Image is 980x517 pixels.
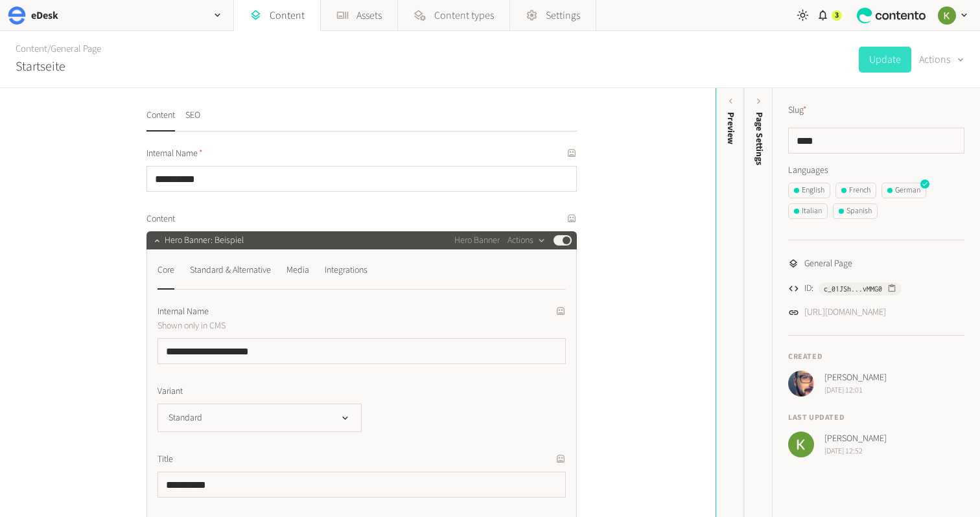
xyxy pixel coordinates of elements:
span: Content types [434,8,494,23]
span: ID: [804,282,813,295]
div: Core [157,260,174,281]
div: English [794,185,824,196]
button: Actions [507,233,546,248]
p: Shown only in CMS [157,319,452,333]
span: Settings [546,8,580,23]
span: [PERSON_NAME] [824,432,887,446]
span: Title [157,453,173,466]
span: Hero Banner: Beispiel [165,234,244,247]
button: Actions [919,47,964,73]
span: [PERSON_NAME] [824,371,887,385]
img: eDesk [8,6,26,25]
div: French [841,185,870,196]
label: Slug [788,104,807,117]
span: Page Settings [752,112,766,165]
span: General Page [804,257,852,271]
a: [URL][DOMAIN_NAME] [804,306,886,319]
button: English [788,183,830,198]
div: German [887,185,920,196]
span: 3 [835,10,839,21]
span: / [47,42,51,56]
span: [DATE] 12:52 [824,446,887,457]
span: [DATE] 12:01 [824,385,887,396]
h4: Last updated [788,412,964,424]
button: Italian [788,203,828,219]
button: c_01JSh...vMMG0 [819,282,902,295]
img: Keelin Terry [938,6,956,25]
button: SEO [185,109,200,132]
label: Languages [788,164,964,178]
button: Spanish [833,203,878,219]
span: Hero Banner [454,234,500,247]
div: Spanish [839,205,872,217]
span: Internal Name [146,147,203,161]
h4: Created [788,351,964,363]
a: General Page [51,42,101,56]
div: Media [286,260,309,281]
a: Content [16,42,47,56]
div: Italian [794,205,822,217]
h2: Startseite [16,57,65,76]
div: Preview [724,112,738,144]
button: French [835,183,876,198]
div: Standard & Alternative [190,260,271,281]
div: Integrations [325,260,367,281]
span: Variant [157,385,183,398]
h2: eDesk [31,8,58,23]
span: Content [146,213,175,226]
span: c_01JSh...vMMG0 [824,283,882,295]
button: Update [859,47,911,73]
img: Josh Angell [788,371,814,396]
img: Keelin Terry [788,431,814,457]
button: Content [146,109,175,132]
button: Standard [157,404,362,432]
span: Internal Name [157,305,209,319]
button: German [881,183,926,198]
